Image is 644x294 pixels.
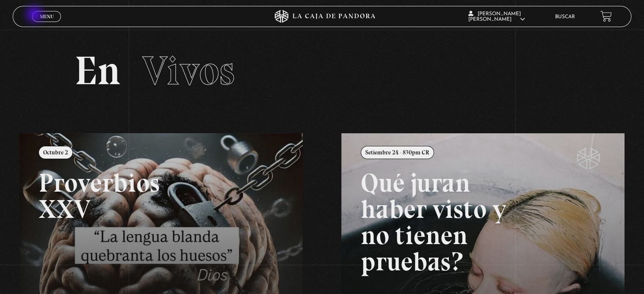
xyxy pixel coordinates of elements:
[142,47,235,95] span: Vivos
[600,11,612,22] a: View your shopping cart
[468,11,525,22] span: [PERSON_NAME] [PERSON_NAME]
[40,14,54,19] span: Menu
[75,51,569,91] h2: En
[37,21,57,27] span: Cerrar
[555,14,575,19] a: Buscar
